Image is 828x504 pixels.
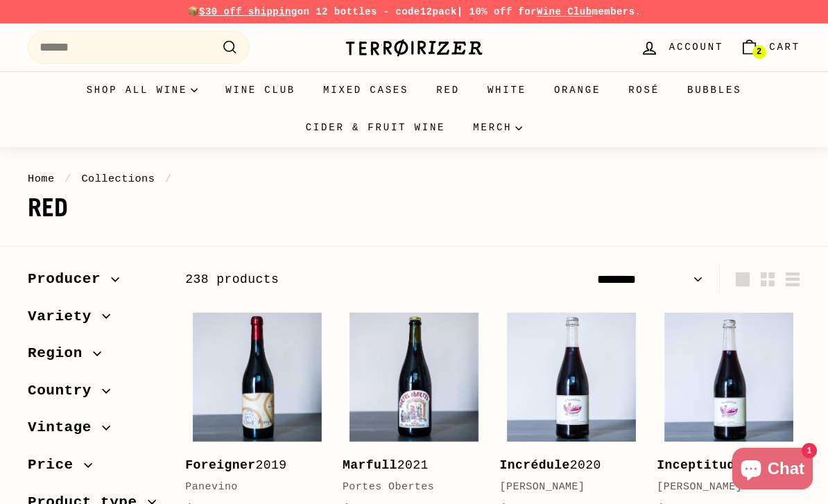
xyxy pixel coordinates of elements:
[673,71,755,109] a: Bubbles
[769,40,800,55] span: Cart
[309,71,422,109] a: Mixed Cases
[162,173,175,185] span: /
[657,455,786,476] div: 2021
[540,71,614,109] a: Orange
[614,71,673,109] a: Rosé
[657,479,786,496] div: [PERSON_NAME]
[81,173,155,185] a: Collections
[28,305,102,329] span: Variety
[212,71,309,109] a: Wine Club
[757,47,761,57] span: 2
[28,302,163,339] button: Variety
[185,479,315,496] div: Panevino
[61,173,75,185] span: /
[422,71,474,109] a: Red
[500,455,630,476] div: 2020
[343,479,472,496] div: Portes Obertes
[28,4,800,19] p: 📦 on 12 bottles - code | 10% off for members.
[185,270,492,290] div: 238 products
[185,458,255,472] b: Foreigner
[28,194,800,222] h1: Red
[537,6,592,17] a: Wine Club
[420,6,457,17] strong: 12pack
[28,453,84,477] span: Price
[669,40,723,55] span: Account
[28,412,163,450] button: Vintage
[28,338,163,376] button: Region
[500,458,570,472] b: Incrédule
[28,264,163,302] button: Producer
[343,458,397,472] b: Marfull
[732,27,809,68] a: Cart
[292,109,460,146] a: Cider & Fruit Wine
[28,173,55,185] a: Home
[185,455,315,476] div: 2019
[199,6,297,17] span: $30 off shipping
[73,71,212,109] summary: Shop all wine
[632,27,732,68] a: Account
[28,342,93,365] span: Region
[343,455,472,476] div: 2021
[28,268,111,291] span: Producer
[500,479,630,496] div: [PERSON_NAME]
[28,376,163,413] button: Country
[728,448,817,493] inbox-online-store-chat: Shopify online store chat
[459,109,536,146] summary: Merch
[28,379,102,403] span: Country
[28,416,102,440] span: Vintage
[28,171,800,187] nav: breadcrumbs
[474,71,540,109] a: White
[28,450,163,487] button: Price
[657,458,743,472] b: Inceptitude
